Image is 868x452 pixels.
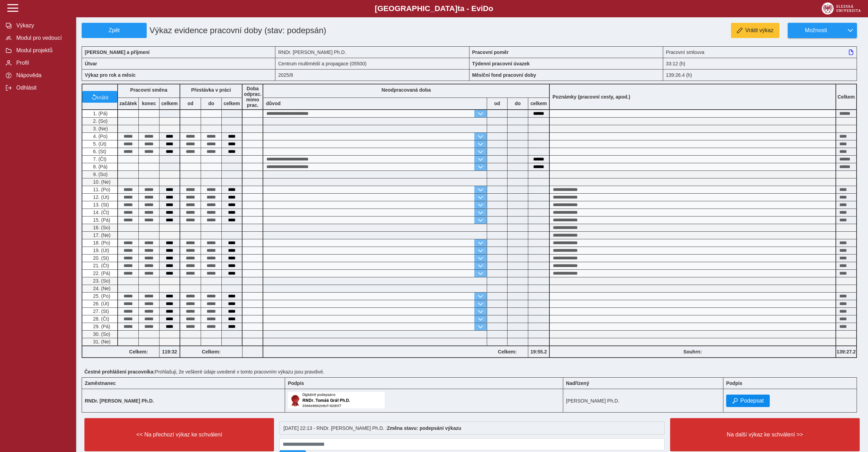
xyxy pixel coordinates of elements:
span: 11. (Po) [92,187,110,192]
span: 7. (Čt) [92,156,107,162]
b: do [508,101,528,106]
span: 6. (St) [92,149,106,154]
b: Zaměstnanec [85,380,116,386]
span: 29. (Pá) [92,324,110,329]
b: celkem [222,101,242,106]
span: 24. (Ne) [92,286,111,291]
td: [PERSON_NAME] Ph.D. [563,389,723,413]
span: Zpět [85,27,144,34]
span: 25. (Po) [92,293,110,299]
img: Digitálně podepsáno uživatelem [288,392,385,408]
div: 2025/8 [275,69,469,81]
b: [GEOGRAPHIC_DATA] a - Evi [21,4,847,13]
span: 22. (Pá) [92,270,110,276]
span: 18. (Po) [92,240,110,246]
span: 14. (Čt) [92,210,109,215]
b: Poznámky (pracovní cesty, apod.) [550,94,633,100]
b: Týdenní pracovní úvazek [472,61,530,66]
b: 119:32 [159,349,180,354]
div: RNDr. [PERSON_NAME] Ph.D. [275,46,469,58]
div: 139:26.4 (h) [663,69,857,81]
span: 1. (Pá) [92,111,108,116]
b: Celkem: [118,349,159,354]
button: << Na přechozí výkaz ke schválení [84,418,274,451]
span: 16. (So) [92,225,110,230]
span: 27. (St) [92,308,109,314]
b: konec [139,101,159,106]
div: Pracovní smlouva [663,46,857,58]
b: celkem [528,101,549,106]
b: Doba odprac. mimo prac. [244,86,262,108]
div: 33:12 (h) [663,58,857,69]
b: důvod [266,101,281,106]
div: Prohlašuji, že veškeré údaje uvedené v tomto pracovním výkazu jsou pravdivé. [82,366,862,377]
div: Centrum multimédií a propagace (05500) [275,58,469,69]
b: Výkaz pro rok a měsíc [85,72,136,78]
b: Podpis [288,380,304,386]
span: Profil [14,60,70,66]
b: Nadřízený [566,380,589,386]
span: vrátit [97,94,109,100]
b: 19:55.2 [528,349,549,354]
span: 30. (So) [92,331,110,337]
span: 5. (Út) [92,141,107,147]
b: Útvar [85,61,97,66]
b: Změna stavu: podepsání výkazu [387,425,462,431]
span: 19. (Út) [92,248,109,253]
b: začátek [118,101,138,106]
span: Odhlásit [14,85,70,91]
span: Modul projektů [14,47,70,54]
span: Výkazy [14,22,70,29]
span: 17. (Ne) [92,232,111,238]
b: 139:27.2 [836,349,856,354]
span: 9. (So) [92,172,108,177]
span: 12. (Út) [92,194,109,200]
span: t [457,4,460,13]
b: Souhrn: [683,349,702,354]
button: Možnosti [788,23,844,38]
span: 2. (So) [92,118,108,124]
b: Pracovní poměr [472,49,509,55]
span: 28. (Čt) [92,316,109,322]
span: 15. (Pá) [92,217,110,223]
span: D [483,4,488,13]
b: Celkem: [487,349,528,354]
span: Nápověda [14,72,70,79]
b: Celkem: [180,349,242,354]
b: Neodpracovaná doba [382,87,431,93]
span: 31. (Ne) [92,339,111,344]
span: Na další výkaz ke schválení >> [676,432,854,438]
span: Možnosti [794,27,838,34]
span: o [488,4,493,13]
b: od [180,101,201,106]
div: [DATE] 22:13 - RNDr. [PERSON_NAME] Ph.D. : [280,422,665,435]
b: Celkem [838,94,855,100]
b: od [487,101,507,106]
span: 13. (St) [92,202,109,207]
button: Na další výkaz ke schválení >> [670,418,860,451]
span: 4. (Po) [92,133,108,139]
span: Modul pro vedoucí [14,35,70,41]
button: Zpět [82,23,147,38]
span: Vrátit výkaz [745,27,774,34]
button: Vrátit výkaz [731,23,779,38]
b: Pracovní směna [130,87,167,93]
span: << Na přechozí výkaz ke schválení [90,432,268,438]
span: 26. (Út) [92,301,109,306]
span: 8. (Pá) [92,164,108,169]
b: Podpis [726,380,742,386]
b: Čestné prohlášení pracovníka: [84,369,155,375]
b: do [201,101,221,106]
span: 23. (So) [92,278,110,284]
b: RNDr. [PERSON_NAME] Ph.D. [85,398,154,404]
span: Podepsat [740,398,764,404]
span: 20. (St) [92,255,109,261]
button: vrátit [82,91,117,103]
b: celkem [159,101,180,106]
span: 3. (Ne) [92,126,108,131]
b: [PERSON_NAME] a příjmení [85,49,149,55]
h1: Výkaz evidence pracovní doby (stav: podepsán) [147,23,407,38]
span: 10. (Ne) [92,179,111,185]
b: Měsíční fond pracovní doby [472,72,536,78]
b: Přestávka v práci [191,87,231,93]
